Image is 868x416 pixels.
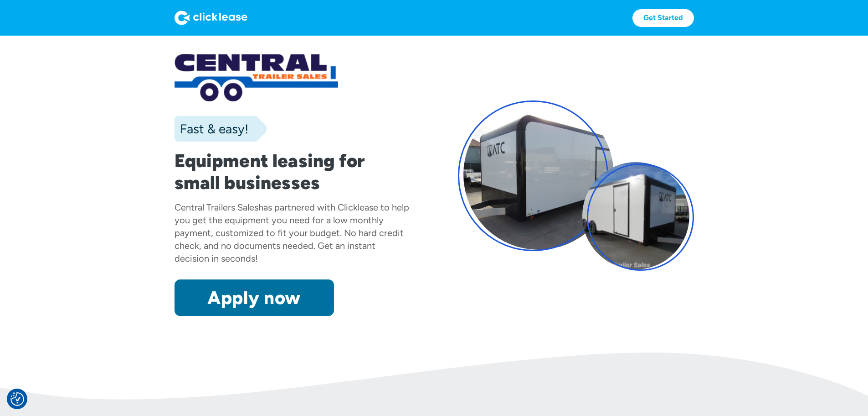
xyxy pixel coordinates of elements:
[175,279,334,316] a: Apply now
[10,392,24,406] button: Consent Preferences
[175,150,411,194] h1: Equipment leasing for small businesses
[175,120,248,138] div: Fast & easy!
[10,392,24,406] img: Revisit consent button
[632,9,694,27] a: Get Started
[175,202,409,264] div: has partnered with Clicklease to help you get the equipment you need for a low monthly payment, c...
[175,202,258,213] div: Central Trailers Sales
[175,11,247,25] img: Logo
